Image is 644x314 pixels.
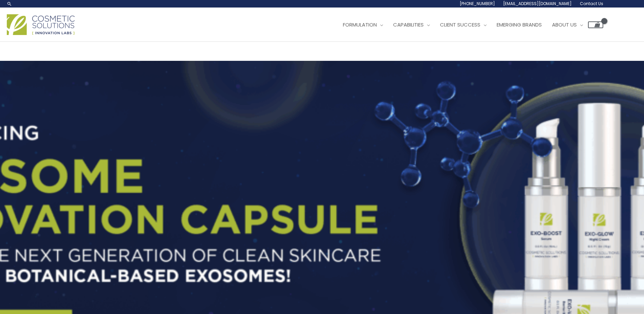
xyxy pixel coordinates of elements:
[552,21,577,28] span: About Us
[492,15,547,35] a: Emerging Brands
[440,21,480,28] span: Client Success
[460,1,495,6] span: [PHONE_NUMBER]
[393,21,424,28] span: Capabilities
[333,15,603,35] nav: Site Navigation
[588,21,603,28] a: View Shopping Cart, empty
[338,15,388,35] a: Formulation
[7,1,12,6] a: Search icon link
[503,1,572,6] span: [EMAIL_ADDRESS][DOMAIN_NAME]
[343,21,377,28] span: Formulation
[7,14,75,35] img: Cosmetic Solutions Logo
[580,1,603,6] span: Contact Us
[435,15,492,35] a: Client Success
[497,21,542,28] span: Emerging Brands
[388,15,435,35] a: Capabilities
[547,15,588,35] a: About Us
